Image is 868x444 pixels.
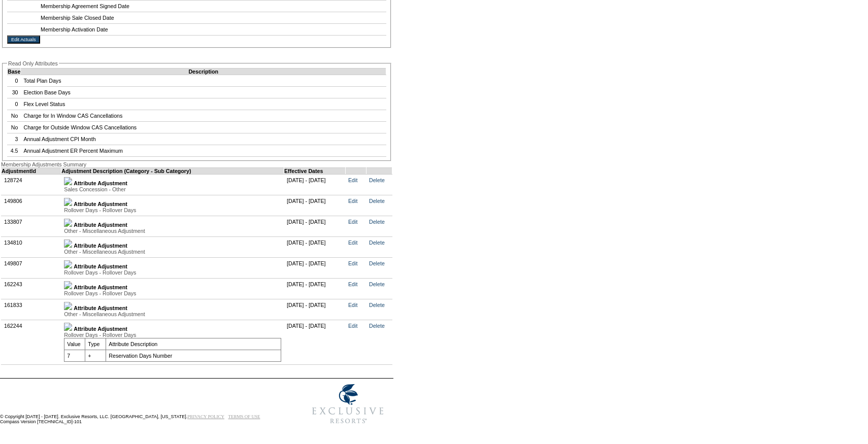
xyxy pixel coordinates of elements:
[64,290,281,296] div: Rollover Days - Rollover Days
[64,338,85,350] td: Value
[74,326,127,332] b: Attribute Adjustment
[64,198,72,206] img: b_plus.gif
[303,379,393,429] img: Exclusive Resorts
[64,219,72,227] img: b_plus.gif
[1,161,392,167] div: Membership Adjustments Summary
[21,75,386,87] td: Total Plan Days
[284,257,346,278] td: [DATE] - [DATE]
[106,350,281,361] td: Reservation Days Number
[348,219,357,225] a: Edit
[64,281,72,289] img: b_plus.gif
[64,269,281,276] div: Rollover Days - Rollover Days
[8,145,21,157] td: 4.5
[64,260,72,268] img: b_plus.gif
[284,216,346,236] td: [DATE] - [DATE]
[2,195,61,216] td: 149806
[284,320,346,364] td: [DATE] - [DATE]
[21,110,386,122] td: Charge for In Window CAS Cancellations
[2,167,61,174] td: AdjustmentId
[2,257,61,278] td: 149807
[348,281,357,287] a: Edit
[8,87,21,98] td: 30
[21,87,386,98] td: Election Base Days
[8,75,21,87] td: 0
[64,228,281,234] div: Other - Miscellaneous Adjustment
[21,145,386,157] td: Annual Adjustment ER Percent Maximum
[64,186,281,192] div: Sales Concession - Other
[8,98,21,110] td: 0
[74,243,127,249] b: Attribute Adjustment
[369,198,385,204] a: Delete
[38,12,386,23] td: Membership Sale Closed Date
[2,236,61,257] td: 134810
[85,338,106,350] td: Type
[369,260,385,266] a: Delete
[64,302,72,310] img: b_plus.gif
[74,284,127,290] b: Attribute Adjustment
[106,338,281,350] td: Attribute Description
[74,180,127,186] b: Attribute Adjustment
[369,219,385,225] a: Delete
[8,133,21,145] td: 3
[7,36,40,44] input: Edit Actuals
[284,195,346,216] td: [DATE] - [DATE]
[369,302,385,308] a: Delete
[38,23,386,35] td: Membership Activation Date
[64,177,72,185] img: b_plus.gif
[8,122,21,133] td: No
[348,302,357,308] a: Edit
[64,240,72,248] img: b_plus.gif
[21,133,386,145] td: Annual Adjustment CPI Month
[2,320,61,364] td: 162244
[284,236,346,257] td: [DATE] - [DATE]
[2,174,61,195] td: 128724
[284,167,346,174] td: Effective Dates
[2,216,61,236] td: 133807
[21,122,386,133] td: Charge for Outside Window CAS Cancellations
[7,60,59,66] legend: Read Only Attributes
[369,281,385,287] a: Delete
[21,98,386,110] td: Flex Level Status
[284,278,346,299] td: [DATE] - [DATE]
[348,198,357,204] a: Edit
[64,332,281,338] div: Rollover Days - Rollover Days
[2,299,61,320] td: 161833
[348,177,357,183] a: Edit
[64,311,281,317] div: Other - Miscellaneous Adjustment
[64,207,281,213] div: Rollover Days - Rollover Days
[284,174,346,195] td: [DATE] - [DATE]
[228,414,260,419] a: TERMS OF USE
[8,69,21,75] td: Base
[85,350,106,361] td: +
[21,69,386,75] td: Description
[348,260,357,266] a: Edit
[61,167,284,174] td: Adjustment Description (Category - Sub Category)
[74,222,127,228] b: Attribute Adjustment
[284,299,346,320] td: [DATE] - [DATE]
[64,350,85,361] td: 7
[74,305,127,311] b: Attribute Adjustment
[74,263,127,269] b: Attribute Adjustment
[369,177,385,183] a: Delete
[2,278,61,299] td: 162243
[348,323,357,329] a: Edit
[8,110,21,122] td: No
[74,201,127,207] b: Attribute Adjustment
[187,414,224,419] a: PRIVACY POLICY
[64,323,72,331] img: b_minus.gif
[369,240,385,246] a: Delete
[369,323,385,329] a: Delete
[348,240,357,246] a: Edit
[64,249,281,255] div: Other - Miscellaneous Adjustment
